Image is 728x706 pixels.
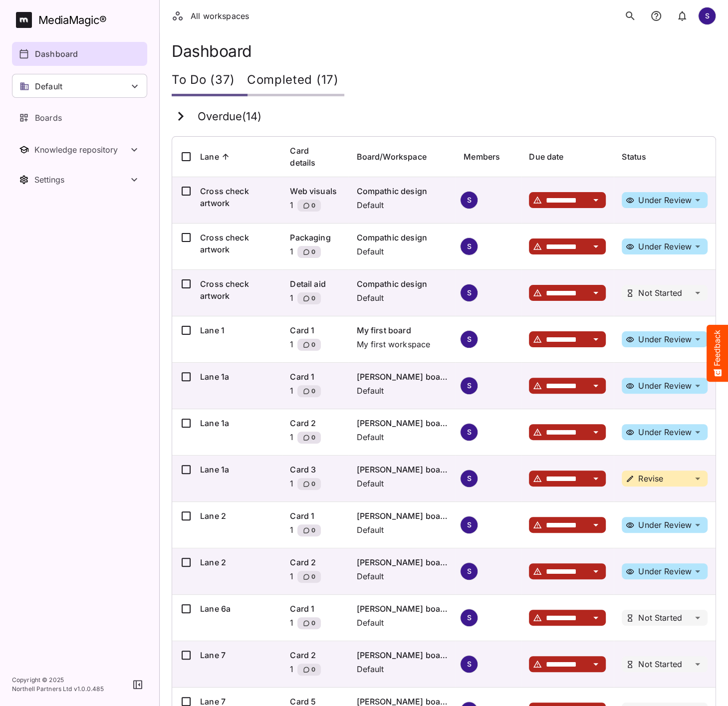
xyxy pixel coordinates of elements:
p: Lane 1a [200,371,274,383]
p: Default [356,663,448,675]
button: notifications [672,6,692,26]
span: 0 [310,340,315,350]
div: Completed (17) [247,66,345,96]
p: Default [356,245,448,257]
div: S [460,562,478,580]
p: Dashboard [35,48,78,60]
p: Card 2 [290,649,340,661]
p: Members [464,151,500,163]
p: Default [356,617,448,629]
p: Default [356,292,448,304]
div: Settings [34,175,128,185]
span: 0 [310,386,315,396]
div: S [460,655,478,673]
p: [PERSON_NAME] board [356,649,448,661]
p: 1 [290,245,293,261]
div: S [460,237,478,255]
span: 0 [310,479,315,489]
p: [PERSON_NAME] board [356,556,448,568]
p: Under Review [638,335,692,343]
p: Board/Workspace [356,151,426,163]
p: Not Started [638,614,682,622]
button: Feedback [707,325,728,382]
div: To Do (37) [172,66,247,96]
p: [PERSON_NAME] board [356,603,448,615]
p: Default [356,385,448,397]
p: Northell Partners Ltd v 1.0.0.485 [12,685,104,694]
p: Compathic design [356,185,448,197]
p: Default [35,80,62,92]
p: Lane 6a [200,603,274,615]
p: 1 [290,477,293,493]
p: 1 [290,431,293,447]
p: Status [622,151,646,163]
div: S [460,191,478,209]
p: 1 [290,385,293,401]
p: Under Review [638,196,692,204]
p: Default [356,524,448,536]
p: Detail aid [290,278,340,290]
div: S [460,377,478,395]
p: 1 [290,617,293,633]
p: Lane 1a [200,417,274,429]
div: S [698,7,716,25]
p: Lane [200,151,219,163]
div: MediaMagic ® [38,12,107,28]
p: Revise [638,474,663,482]
p: [PERSON_NAME] board [356,371,448,383]
p: Default [356,199,448,211]
button: notifications [646,6,666,26]
p: Boards [35,112,62,124]
p: [PERSON_NAME] board [356,464,448,475]
p: Not Started [638,289,682,297]
p: Web visuals [290,185,340,197]
button: Toggle Settings [12,168,147,192]
p: Lane 2 [200,556,274,568]
p: Due date [529,151,563,163]
p: Lane 1 [200,324,274,336]
p: Under Review [638,428,692,436]
p: Card 1 [290,510,340,522]
p: Card 1 [290,603,340,615]
p: Default [356,570,448,582]
p: Under Review [638,521,692,529]
div: S [460,516,478,534]
p: Default [356,477,448,489]
span: 0 [310,433,315,443]
p: Copyright © 2025 [12,676,104,685]
a: MediaMagic® [16,12,147,28]
p: Card 1 [290,371,340,383]
h1: Dashboard [172,42,716,60]
p: Not Started [638,660,682,668]
span: 0 [310,572,315,582]
p: Lane 2 [200,510,274,522]
p: 1 [290,199,293,215]
span: 0 [310,201,315,211]
p: Lane 7 [200,649,274,661]
p: Card 2 [290,417,340,429]
nav: Knowledge repository [12,138,147,162]
p: Compathic design [356,232,448,243]
p: Cross check artwork [200,232,274,255]
p: Card 3 [290,464,340,475]
p: 1 [290,338,293,354]
p: Packaging [290,232,340,243]
p: My first board [356,324,448,336]
div: S [460,330,478,348]
span: 0 [310,293,315,303]
p: Under Review [638,242,692,250]
span: 0 [310,618,315,628]
div: S [460,609,478,627]
p: 1 [290,570,293,586]
div: S [460,423,478,441]
p: 1 [290,524,293,540]
nav: Settings [12,168,147,192]
p: 1 [290,663,293,679]
span: 0 [310,247,315,257]
h3: Overdue ( 14 ) [198,110,261,123]
p: Cross check artwork [200,278,274,302]
span: 0 [310,665,315,675]
button: search [620,6,640,26]
a: Dashboard [12,42,147,66]
div: S [460,470,478,487]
